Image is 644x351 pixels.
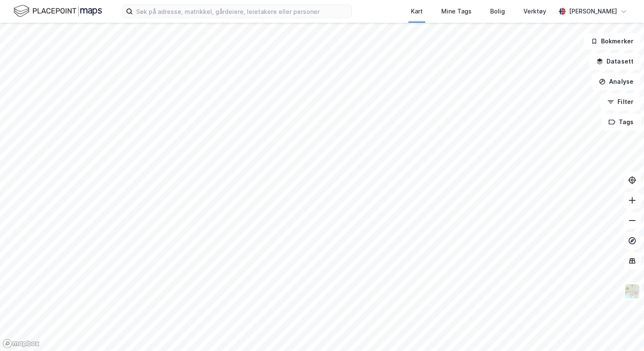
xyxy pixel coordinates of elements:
div: Kart [411,6,423,16]
div: [PERSON_NAME] [569,6,617,16]
div: Kontrollprogram for chat [602,311,644,351]
iframe: Chat Widget [602,311,644,351]
div: Bolig [490,6,505,16]
input: Søk på adresse, matrikkel, gårdeiere, leietakere eller personer [133,5,352,18]
img: logo.f888ab2527a4732fd821a326f86c7f29.svg [13,4,102,19]
div: Mine Tags [441,6,472,16]
div: Verktøy [523,6,546,16]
